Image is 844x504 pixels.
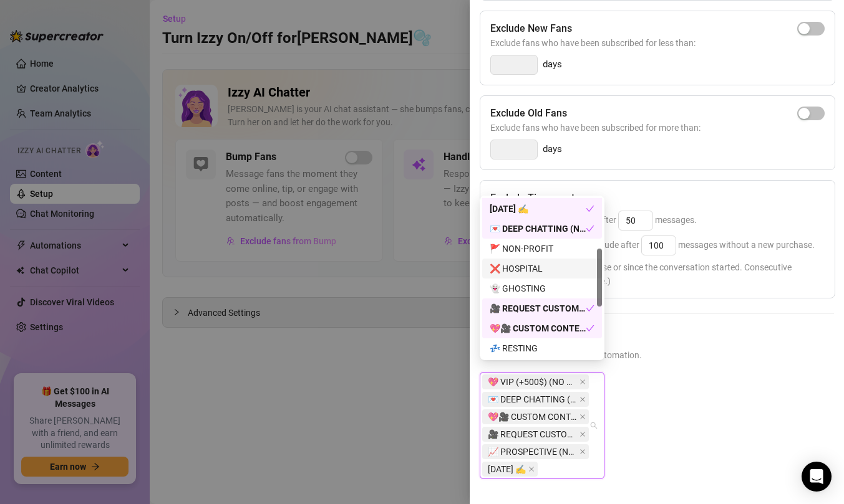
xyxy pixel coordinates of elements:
[580,449,586,455] span: close
[482,409,589,424] span: 💖🎥 CUSTOM CONTENT
[580,431,586,437] span: close
[482,278,602,298] div: 👻 GHOSTING
[490,191,589,206] h5: Exclude Time wasters
[490,106,567,121] h5: Exclude Old Fans
[543,57,562,72] span: days
[480,329,834,346] h5: Exclude Fans Lists
[482,462,538,477] span: Today ✍️
[482,298,602,318] div: 🎥 REQUEST CUSTOM CONTENT
[482,374,589,389] span: 💖 VIP (+500$) (NO MASS DM)
[482,392,589,407] span: 💌 DEEP CHATTING (NO MASS DM)
[580,396,586,402] span: close
[543,142,562,157] span: days
[482,239,602,259] div: 🚩 NON-PROFIT
[490,36,825,50] span: Exclude fans who have been subscribed for less than:
[490,222,586,235] div: 💌 DEEP CHATTING (NO MASS DM)
[490,321,586,335] div: 💖🎥 CUSTOM CONTENT
[482,259,602,278] div: ❌ HOSPITAL
[488,427,577,441] span: 🎥 REQUEST CUSTOM CONTENT
[488,375,577,389] span: 💖 VIP (+500$) (NO MASS DM)
[490,262,594,275] div: ❌ HOSPITAL
[488,392,577,406] span: 💌 DEEP CHATTING (NO MASS DM)
[586,304,594,313] span: check
[528,466,535,472] span: close
[586,204,594,213] span: check
[488,410,577,424] span: 💖🎥 CUSTOM CONTENT
[490,302,586,315] div: 🎥 REQUEST CUSTOM CONTENT
[482,338,602,358] div: 💤 RESTING
[490,260,825,288] span: (Either since their last purchase or since the conversation started. Consecutive messages are cou...
[482,199,602,219] div: Today ✍️
[490,242,594,255] div: 🚩 NON-PROFIT
[580,414,586,420] span: close
[490,202,586,216] div: [DATE] ✍️
[482,318,602,338] div: 💖🎥 CUSTOM CONTENT
[482,219,602,239] div: 💌 DEEP CHATTING (NO MASS DM)
[490,240,815,250] span: If they have spent before, exclude after messages without a new purchase.
[490,121,825,135] span: Exclude fans who have been subscribed for more than:
[482,427,589,442] span: 🎥 REQUEST CUSTOM CONTENT
[586,324,594,333] span: check
[480,348,834,362] span: Select lists to exclude from AI automation.
[580,379,586,385] span: close
[490,341,594,355] div: 💤 RESTING
[490,21,572,36] h5: Exclude New Fans
[482,444,589,459] span: 📈 PROSPECTIVE (NO MASS DM)
[488,445,577,459] span: 📈 PROSPECTIVE (NO MASS DM)
[488,462,526,476] span: [DATE] ✍️
[490,282,594,295] div: 👻 GHOSTING
[586,224,594,233] span: check
[802,462,832,492] div: Open Intercom Messenger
